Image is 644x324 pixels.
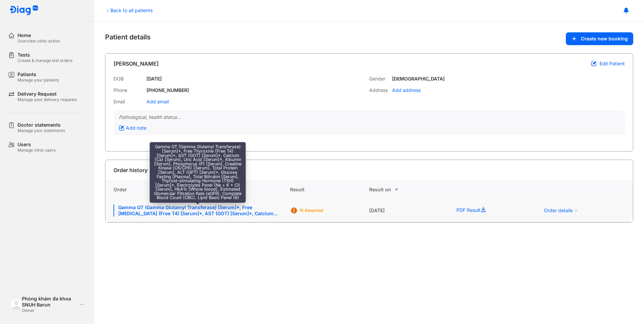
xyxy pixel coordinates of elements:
div: Order [105,180,290,199]
div: 15 Abnormal [299,208,353,213]
div: Overview clinic action [18,38,60,44]
div: PDF Result [448,199,532,222]
div: Back to all patients [105,7,153,14]
div: Gender [369,76,389,82]
div: [PHONE_NUMBER] [147,87,189,93]
div: Manage your delivery requests [18,97,77,102]
div: Pathological, health status... [119,114,619,120]
div: DOB [114,76,144,82]
div: Delivery Request [18,91,77,97]
div: Tests [18,52,72,58]
div: Address [369,87,389,93]
div: [DATE] [369,199,448,222]
div: Patients [18,71,59,77]
div: Phòng khám đa khoa SNUH Barun [22,296,77,308]
span: Edit Patient [600,61,625,67]
img: logo [11,299,22,310]
div: Doctor statements [18,122,65,128]
div: Gamma GT (Gamma Glutamyl Transferase) [Serum]*, Free [MEDICAL_DATA] (Free T4) [Serum]*, AST (GOT)... [114,204,282,217]
div: Add email [147,99,169,105]
img: logo [9,5,38,16]
div: Owner [22,308,77,313]
div: [DEMOGRAPHIC_DATA] [392,76,445,82]
div: [PERSON_NAME] [114,60,159,68]
div: Add address [392,87,421,93]
div: Patient details [105,32,633,45]
div: Manage clinic users [18,148,56,153]
button: Create new booking [566,32,633,45]
span: Order details [544,207,573,214]
div: Home [18,32,60,38]
div: Phone [114,87,144,93]
button: Order details [540,205,582,216]
div: Users [18,141,56,148]
div: Result [290,180,369,199]
div: Manage your statements [18,128,65,133]
div: [DATE] [147,76,162,82]
div: Manage your patients [18,77,59,83]
div: Email [114,99,144,105]
div: Order history [114,166,148,174]
span: Create new booking [581,36,628,42]
div: Result on [369,186,448,194]
div: Add note [119,125,147,131]
div: Create & manage test orders [18,58,72,63]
